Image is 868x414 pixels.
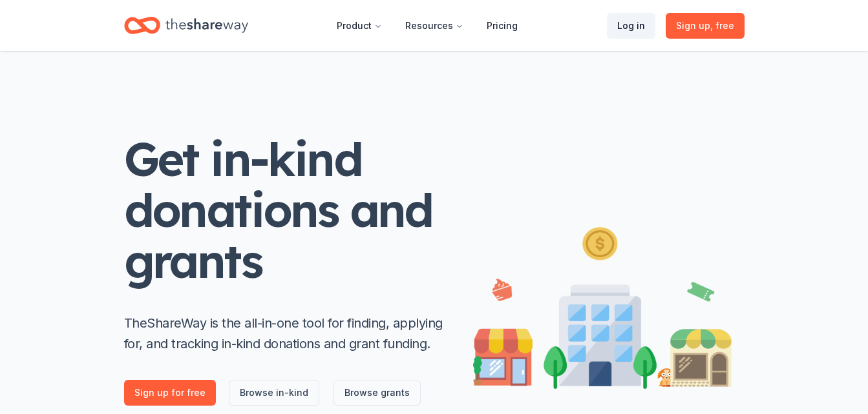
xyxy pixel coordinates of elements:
[229,380,319,406] a: Browse in-kind
[395,13,474,39] button: Resources
[124,10,248,41] a: Home
[333,380,421,406] a: Browse grants
[476,13,528,39] a: Pricing
[124,380,216,406] a: Sign up for free
[710,20,734,31] span: , free
[124,133,447,287] h1: Get in-kind donations and grants
[676,18,734,34] span: Sign up
[124,313,447,354] p: TheShareWay is the all-in-one tool for finding, applying for, and tracking in-kind donations and ...
[326,13,392,39] button: Product
[607,13,655,39] a: Log in
[326,10,528,41] nav: Main
[666,13,745,39] a: Sign up, free
[473,222,732,389] img: Illustration for landing page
